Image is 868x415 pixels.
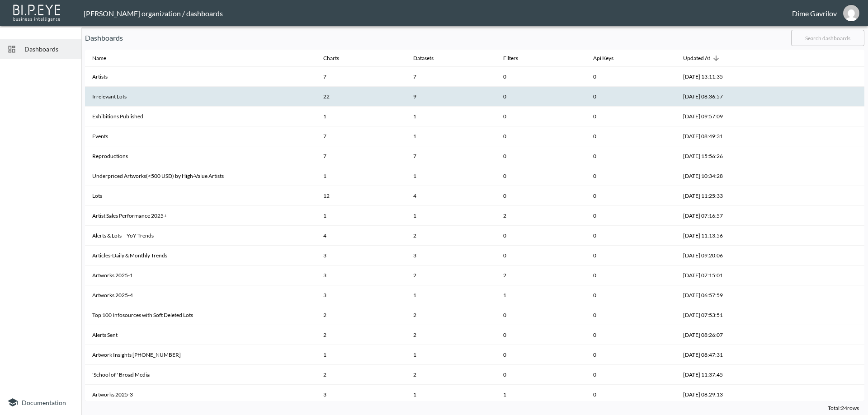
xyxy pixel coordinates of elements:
[586,146,676,166] th: 0
[11,2,63,23] img: bipeye-logo
[316,87,406,107] th: 22
[676,67,774,87] th: 2025-09-17, 13:11:35
[774,305,864,325] th: {"key":null,"ref":null,"props":{},"_owner":null}
[586,305,676,325] th: 0
[85,87,316,107] th: Irrelevant Lots
[406,266,496,285] th: {"type":"div","key":null,"ref":null,"props":{"children":2},"_owner":null}
[85,305,316,325] th: Top 100 Infosources with Soft Deleted Lots
[316,266,406,285] th: 3
[406,206,496,226] th: {"type":"div","key":null,"ref":null,"props":{"children":1},"_owner":null}
[586,67,676,87] th: 0
[496,385,586,405] th: 1
[496,365,586,385] th: 0
[676,365,774,385] th: 2025-08-05, 11:37:45
[586,285,676,305] th: 0
[496,87,586,107] th: 0
[774,186,864,206] th: {"key":null,"ref":null,"props":{},"_owner":null}
[676,325,774,345] th: 2025-08-11, 08:26:07
[413,232,489,239] div: 2
[774,166,864,186] th: {"key":null,"ref":null,"props":{},"_owner":null}
[413,271,489,279] div: 2
[406,246,496,266] th: {"type":"div","key":null,"ref":null,"props":{"children":3},"_owner":null}
[593,53,625,64] span: Api Keys
[586,266,676,285] th: 0
[316,107,406,126] th: 1
[774,206,864,226] th: {"key":null,"ref":null,"props":{},"_owner":null}
[24,44,74,54] span: Dashboards
[774,325,864,345] th: {"key":null,"ref":null,"props":{},"_owner":null}
[791,27,864,49] input: Search dashboards
[774,385,864,405] th: {"key":null,"ref":null,"props":{},"_owner":null}
[413,132,489,140] div: 1
[85,345,316,365] th: Artwork Insights 2023-2025-3
[586,186,676,206] th: 0
[676,385,774,405] th: 2025-08-05, 08:29:13
[92,53,118,64] span: Name
[316,67,406,87] th: 7
[586,226,676,246] th: 0
[828,405,859,411] span: Total: 24 rows
[406,365,496,385] th: {"type":"div","key":null,"ref":null,"props":{"children":2},"_owner":null}
[413,311,489,319] div: 2
[586,87,676,107] th: 0
[316,146,406,166] th: 7
[683,53,722,64] span: Updated At
[676,126,774,146] th: 2025-09-09, 08:49:31
[496,206,586,226] th: 2
[85,266,316,285] th: Artworks 2025-1
[7,397,74,408] a: Documentation
[496,285,586,305] th: 1
[406,226,496,246] th: {"type":"div","key":null,"ref":null,"props":{"children":2},"_owner":null}
[413,331,489,339] div: 2
[92,53,106,64] div: Name
[413,291,489,299] div: 1
[413,152,489,160] div: 7
[503,53,518,64] div: Filters
[316,385,406,405] th: 3
[676,146,774,166] th: 2025-09-08, 15:56:26
[84,9,792,18] div: [PERSON_NAME] organization / dashboards
[586,246,676,266] th: 0
[774,126,864,146] th: {"key":null,"ref":null,"props":{},"_owner":null}
[496,226,586,246] th: 0
[406,186,496,206] th: {"type":"div","key":null,"ref":null,"props":{"children":4},"_owner":null}
[316,345,406,365] th: 1
[586,166,676,186] th: 0
[496,305,586,325] th: 0
[316,246,406,266] th: 3
[85,126,316,146] th: Events
[85,246,316,266] th: Articles-Daily & Monthly Trends
[774,67,864,87] th: {"key":null,"ref":null,"props":{},"_owner":null}
[496,107,586,126] th: 0
[85,186,316,206] th: Lots
[503,53,530,64] span: Filters
[774,146,864,166] th: {"key":null,"ref":null,"props":{},"_owner":null}
[316,226,406,246] th: 4
[316,285,406,305] th: 3
[676,206,774,226] th: 2025-09-03, 07:16:57
[413,391,489,398] div: 1
[774,266,864,285] th: {"key":null,"ref":null,"props":{},"_owner":null}
[316,365,406,385] th: 2
[85,385,316,405] th: Artworks 2025-3
[774,246,864,266] th: {"key":null,"ref":null,"props":{},"_owner":null}
[413,192,489,200] div: 4
[85,325,316,345] th: Alerts Sent
[85,365,316,385] th: 'School of ' Broad Media
[676,285,774,305] th: 2025-08-21, 06:57:59
[413,93,489,100] div: 9
[676,266,774,285] th: 2025-08-21, 07:15:01
[406,126,496,146] th: {"type":"div","key":null,"ref":null,"props":{"children":1},"_owner":null}
[413,172,489,180] div: 1
[413,73,489,80] div: 7
[676,345,774,365] th: 2025-08-08, 08:47:31
[586,325,676,345] th: 0
[316,325,406,345] th: 2
[586,385,676,405] th: 0
[316,126,406,146] th: 7
[774,345,864,365] th: {"key":null,"ref":null,"props":{},"_owner":null}
[85,146,316,166] th: Reproductions
[586,206,676,226] th: 0
[792,9,837,18] div: Dime Gavrilov
[676,107,774,126] th: 2025-09-09, 09:57:09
